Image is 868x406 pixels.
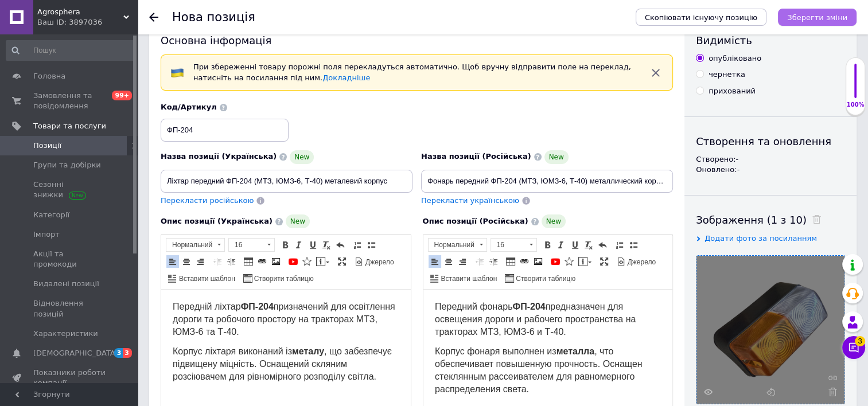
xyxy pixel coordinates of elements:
[177,274,235,284] span: Вставити шаблон
[842,336,865,359] button: Чат з покупцем3
[161,152,277,161] span: Назва позиції (Українська)
[569,239,581,251] a: Підкреслений (Ctrl+U)
[439,274,497,284] span: Вставити шаблон
[123,348,132,358] span: 3
[322,73,370,82] a: Докладніше
[334,239,347,251] a: Повернути (Ctrl+Z)
[279,239,291,251] a: Жирний (Ctrl+B)
[33,368,106,388] span: Показники роботи компанії
[364,257,394,267] span: Джерело
[161,217,273,225] span: Опис позиції (Українська)
[33,348,118,358] span: [DEMOGRAPHIC_DATA]
[286,214,310,228] span: New
[636,9,766,26] button: Скопіювати існуючу позицію
[225,255,238,268] a: Збільшити відступ
[613,239,626,251] a: Вставити/видалити нумерований список
[293,239,305,251] a: Курсив (Ctrl+I)
[228,238,275,252] a: 16
[709,53,761,64] div: опубліковано
[456,255,469,268] a: По правому краю
[301,255,313,268] a: Вставити іконку
[696,213,845,227] div: Зображення (1 з 10)
[555,239,567,251] a: Курсив (Ctrl+I)
[704,234,817,243] span: Додати фото за посиланням
[582,239,595,251] a: Видалити форматування
[429,272,499,284] a: Вставити шаблон
[114,348,123,358] span: 3
[491,239,526,251] span: 16
[33,279,99,289] span: Видалені позиції
[306,239,319,251] a: Підкреслений (Ctrl+U)
[487,255,500,268] a: Збільшити відступ
[242,272,316,284] a: Створити таблицю
[421,170,673,193] input: Наприклад, H&M жіноча сукня зелена 38 розмір вечірня максі з блискітками
[314,255,331,268] a: Вставити повідомлення
[33,210,69,220] span: Категорії
[270,255,282,268] a: Зображення
[626,257,656,267] span: Джерело
[473,255,486,268] a: Зменшити відступ
[33,298,106,319] span: Відновлення позицій
[645,13,757,22] span: Скопіювати існуючу позицію
[544,150,569,164] span: New
[598,255,610,268] a: Максимізувати
[846,101,865,109] div: 100%
[421,152,531,161] span: Назва позиції (Російська)
[709,69,745,80] div: чернетка
[166,272,237,284] a: Вставити шаблон
[855,333,865,343] span: 3
[149,13,158,22] div: Повернутися назад
[491,238,537,252] a: 16
[351,239,364,251] a: Вставити/видалити нумерований список
[365,239,377,251] a: Вставити/видалити маркований список
[33,91,106,111] span: Замовлення та повідомлення
[696,33,845,48] div: Видимість
[596,239,609,251] a: Повернути (Ctrl+Z)
[503,272,577,284] a: Створити таблицю
[320,239,333,251] a: Видалити форматування
[33,71,65,81] span: Головна
[166,238,225,252] a: Нормальний
[696,134,845,149] div: Створення та оновлення
[256,255,268,268] a: Вставити/Редагувати посилання (Ctrl+L)
[166,239,213,251] span: Нормальний
[33,121,106,131] span: Товари та послуги
[161,33,673,48] div: Основна інформація
[421,196,519,205] span: Перекласти українською
[33,140,61,151] span: Позиції
[627,239,640,251] a: Вставити/видалити маркований список
[429,239,476,251] span: Нормальний
[514,274,575,284] span: Створити таблицю
[696,165,845,175] div: Оновлено: -
[170,66,184,80] img: :flag-ua:
[290,150,314,164] span: New
[504,255,517,268] a: Таблиця
[846,57,865,115] div: 100% Якість заповнення
[787,13,847,22] i: Зберегти зміни
[428,238,487,252] a: Нормальний
[33,249,106,270] span: Акції та промокоди
[696,154,845,165] div: Створено: -
[229,239,263,251] span: 16
[161,103,217,111] span: Код/Артикул
[532,255,544,268] a: Зображення
[549,255,562,268] a: Додати відео з YouTube
[180,255,193,268] a: По центру
[33,179,106,200] span: Сезонні знижки
[542,214,566,228] span: New
[193,63,631,82] span: При збереженні товару порожні поля перекладуться автоматично. Щоб вручну відправити поле на перек...
[709,86,756,96] div: прихований
[563,255,575,268] a: Вставити іконку
[33,329,98,339] span: Характеристики
[423,217,528,225] span: Опис позиції (Російська)
[541,239,554,251] a: Жирний (Ctrl+B)
[6,40,135,61] input: Пошук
